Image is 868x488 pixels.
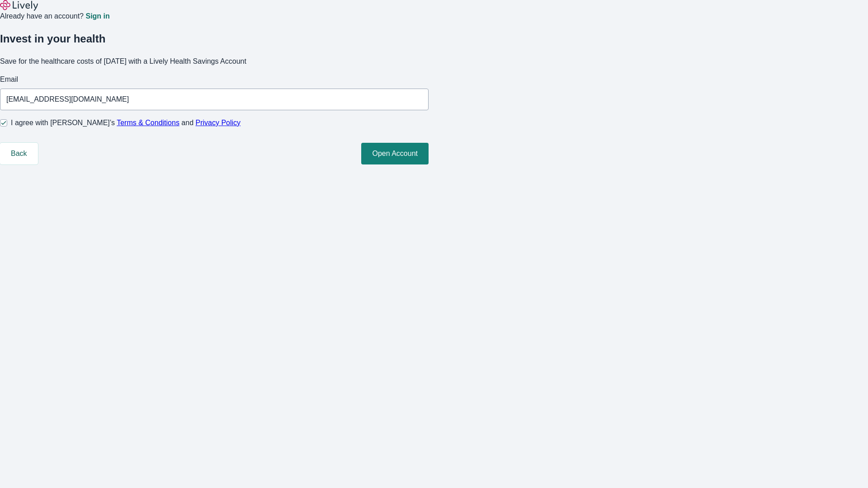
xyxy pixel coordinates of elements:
a: Privacy Policy [196,119,241,127]
a: Sign in [85,13,109,20]
a: Terms & Conditions [117,119,179,127]
button: Open Account [361,143,429,164]
span: I agree with [PERSON_NAME]’s and [11,117,241,128]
